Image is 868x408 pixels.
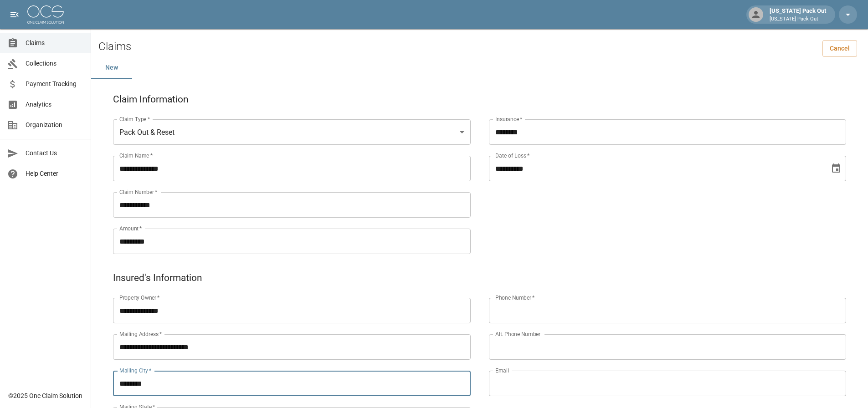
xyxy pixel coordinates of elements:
[26,169,83,178] span: Help Center
[119,330,162,338] label: Mailing Address
[495,294,534,301] label: Phone Number
[26,59,83,68] span: Collections
[26,79,83,89] span: Payment Tracking
[26,100,83,109] span: Analytics
[822,40,857,57] a: Cancel
[98,40,131,53] h2: Claims
[91,57,132,79] button: New
[770,15,826,23] p: [US_STATE] Pack Out
[26,148,83,158] span: Contact Us
[119,367,152,374] label: Mailing City
[495,152,529,159] label: Date of Loss
[119,224,142,232] label: Amount
[26,120,83,130] span: Organization
[8,391,82,400] div: © 2025 One Claim Solution
[26,38,83,48] span: Claims
[27,5,64,24] img: ocs-logo-white-transparent.png
[5,5,24,24] button: open drawer
[827,159,845,178] button: Choose date, selected date is Sep 22, 2025
[119,152,153,159] label: Claim Name
[766,6,830,23] div: [US_STATE] Pack Out
[119,294,160,301] label: Property Owner
[119,188,157,196] label: Claim Number
[119,115,150,123] label: Claim Type
[495,367,509,374] label: Email
[495,115,522,123] label: Insurance
[113,119,471,145] div: Pack Out & Reset
[91,57,868,79] div: dynamic tabs
[495,330,540,338] label: Alt. Phone Number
